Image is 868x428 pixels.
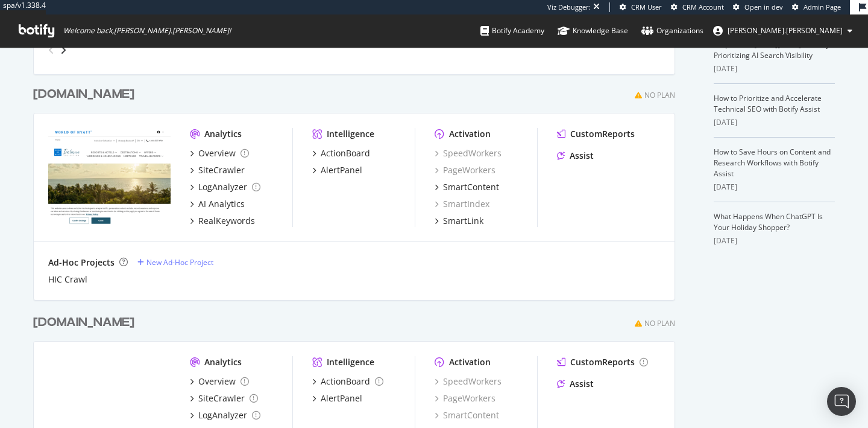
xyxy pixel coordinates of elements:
a: SiteCrawler [190,392,258,404]
div: Assist [570,150,594,162]
a: Botify Academy [480,14,544,47]
div: angle-left [43,40,59,60]
a: HIC Crawl [48,273,87,286]
a: How to Save Hours on Content and Research Workflows with Botify Assist [714,147,831,179]
a: [DOMAIN_NAME] [33,86,139,103]
div: LogAnalyzer [198,181,247,193]
a: PageWorkers [435,392,495,404]
a: Assist [557,378,594,390]
a: CRM Account [671,2,724,12]
a: CRM User [620,2,662,12]
a: ActionBoard [312,375,383,388]
a: LogAnalyzer [190,181,260,193]
div: AlertPanel [321,392,362,404]
a: What Happens When ChatGPT Is Your Holiday Shopper? [714,211,823,232]
a: Prepare for [DATE][DATE] 2025 by Prioritizing AI Search Visibility [714,39,829,60]
a: LogAnalyzer [190,409,260,421]
a: ActionBoard [312,147,370,159]
div: Open Intercom Messenger [827,387,856,416]
div: CustomReports [570,356,635,368]
div: Activation [449,356,491,368]
div: [DATE] [714,117,835,128]
a: SpeedWorkers [435,375,502,388]
a: [DOMAIN_NAME] [33,314,139,331]
a: SmartContent [435,409,499,421]
a: Organizations [641,14,703,47]
div: Intelligence [327,128,374,140]
div: AlertPanel [321,164,362,176]
div: ActionBoard [321,375,370,388]
div: Overview [198,375,236,388]
span: Admin Page [804,2,841,11]
a: New Ad-Hoc Project [137,257,213,267]
div: SmartLink [443,215,483,227]
div: SiteCrawler [198,164,245,176]
div: SiteCrawler [198,392,245,404]
div: Analytics [204,128,242,140]
div: CustomReports [570,128,635,140]
button: [PERSON_NAME].[PERSON_NAME] [703,21,862,40]
div: Assist [570,378,594,390]
img: hyattinclusivecollection.com [48,128,171,226]
a: Overview [190,147,249,159]
a: How to Prioritize and Accelerate Technical SEO with Botify Assist [714,93,822,114]
div: [DATE] [714,63,835,74]
div: AI Analytics [198,198,245,210]
a: Assist [557,150,594,162]
div: ActionBoard [321,147,370,159]
a: AlertPanel [312,164,362,176]
a: SpeedWorkers [435,147,502,159]
div: LogAnalyzer [198,409,247,421]
div: Knowledge Base [558,25,628,37]
div: Viz Debugger: [547,2,591,12]
div: Organizations [641,25,703,37]
div: Intelligence [327,356,374,368]
span: Open in dev [744,2,783,11]
div: Analytics [204,356,242,368]
div: No Plan [644,90,675,100]
a: RealKeywords [190,215,255,227]
div: RealKeywords [198,215,255,227]
span: robert.salerno [728,25,843,36]
div: Ad-Hoc Projects [48,257,115,269]
a: SiteCrawler [190,164,245,176]
div: angle-right [59,44,68,56]
div: Botify Academy [480,25,544,37]
span: CRM Account [682,2,724,11]
div: No Plan [644,318,675,328]
a: SmartLink [435,215,483,227]
a: Open in dev [733,2,783,12]
div: Overview [198,147,236,159]
a: PageWorkers [435,164,495,176]
div: New Ad-Hoc Project [146,257,213,267]
div: [DOMAIN_NAME] [33,86,134,103]
span: CRM User [631,2,662,11]
a: AlertPanel [312,392,362,404]
div: SmartContent [443,181,499,193]
a: Overview [190,375,249,388]
a: CustomReports [557,356,648,368]
a: SmartIndex [435,198,489,210]
a: AI Analytics [190,198,245,210]
div: Activation [449,128,491,140]
a: Knowledge Base [558,14,628,47]
span: Welcome back, [PERSON_NAME].[PERSON_NAME] ! [63,26,231,36]
div: [DOMAIN_NAME] [33,314,134,331]
div: [DATE] [714,182,835,193]
a: Admin Page [792,2,841,12]
a: CustomReports [557,128,635,140]
a: SmartContent [435,181,499,193]
div: [DATE] [714,235,835,246]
